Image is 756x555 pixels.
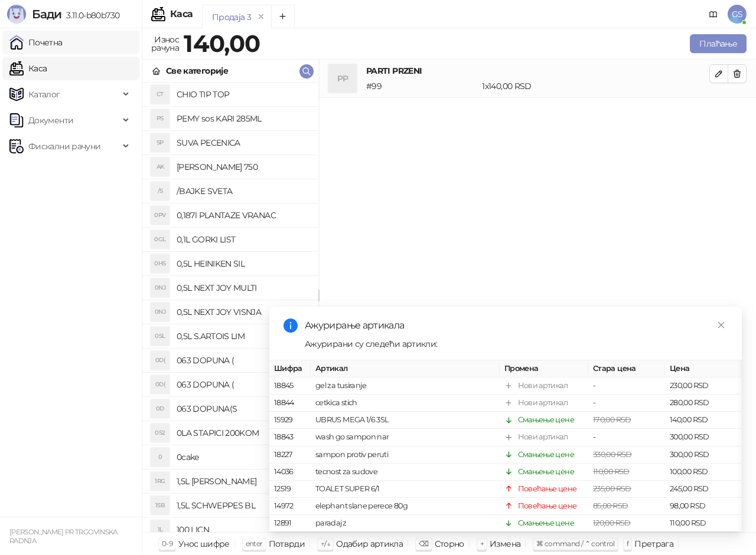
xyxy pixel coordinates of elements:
div: 1L [151,520,170,539]
h4: 0cake [177,448,309,467]
h4: 0,187l PLANTAZE VRANAC [177,206,309,225]
td: cetkica stich [311,395,500,412]
span: 110,00 RSD [593,467,630,476]
span: GS [728,5,747,24]
button: Add tab [271,5,295,28]
div: Каса [170,9,193,19]
td: 12519 [269,481,311,498]
div: Нови артикал [518,380,568,392]
span: Каталог [28,83,60,106]
td: elephant slane perece 80g [311,498,500,515]
td: 12891 [269,515,311,532]
td: 15929 [269,412,311,429]
div: Смањење цене [518,466,574,478]
div: 0GL [151,230,170,249]
span: ⌘ command / ⌃ control [536,539,615,548]
div: Потврди [269,536,305,551]
th: Шифра [269,360,311,377]
div: PP [328,64,357,93]
div: Нови артикал [518,431,568,443]
div: # 99 [364,80,480,93]
th: Промена [500,360,588,377]
span: 3.11.0-b80b730 [61,10,119,21]
h4: 0,5L S.ARTOIS LIM [177,327,309,346]
a: Документација [704,5,723,24]
span: Документи [28,109,73,132]
td: sampon protiv peruti [311,446,500,463]
span: 235,00 RSD [593,484,631,493]
div: 1RG [151,472,170,491]
div: PS [151,109,170,128]
div: grid [142,83,318,532]
span: ↑/↓ [321,539,330,548]
span: 0-9 [162,539,172,548]
div: Све категорије [166,64,228,77]
div: Ажурирање артикала [305,318,728,333]
div: Смањење цене [518,517,574,529]
td: paradajz [311,515,500,532]
div: Износ рачуна [149,32,181,55]
td: 280,00 RSD [665,395,742,412]
th: Артикал [311,360,500,377]
div: Сторно [435,536,464,551]
div: 0D( [151,375,170,394]
div: /S [151,182,170,201]
strong: 140,00 [184,29,260,58]
img: Logo [7,5,26,24]
th: Стара цена [588,360,665,377]
div: 0NJ [151,278,170,297]
td: gel za tusiranje [311,377,500,395]
div: Одабир артикла [336,536,403,551]
td: 245,00 RSD [665,481,742,498]
div: AK [151,157,170,176]
td: 18844 [269,395,311,412]
h4: 100 LICN [177,520,309,539]
span: ⌫ [419,539,428,548]
h4: PARTI PRZENI [366,64,709,77]
td: 140,00 RSD [665,412,742,429]
span: Фискални рачуни [28,134,100,158]
div: Смањење цене [518,414,574,426]
h4: 1,5L SCHWEPPES BL [177,496,309,515]
div: 0PV [151,206,170,225]
td: 18227 [269,446,311,463]
td: wash go sampon nar [311,429,500,446]
span: 330,00 RSD [593,449,632,458]
h4: 0,5L NEXT JOY MULTI [177,278,309,297]
span: 85,00 RSD [593,501,628,510]
th: Цена [665,360,742,377]
h4: [PERSON_NAME] 750 [177,157,309,176]
span: close [717,321,725,329]
a: Каса [9,57,47,80]
div: Унос шифре [178,536,230,551]
button: Плаћање [690,34,747,53]
div: Ажурирани су следећи артикли: [305,337,728,350]
span: Бади [32,7,61,21]
div: Продаја 3 [212,11,251,24]
td: 300,00 RSD [665,429,742,446]
h4: 063 DOPUNA ( [177,375,309,394]
td: 18843 [269,429,311,446]
td: tecnost za sudove [311,464,500,481]
h4: 0,5L NEXT JOY VISNJA [177,303,309,321]
div: 0NJ [151,303,170,321]
td: 18845 [269,377,311,395]
h4: 0,5L HEINIKEN SIL [177,254,309,273]
td: 100,00 RSD [665,464,742,481]
div: 0D [151,399,170,418]
span: f [627,539,628,548]
div: Нови артикал [518,397,568,409]
button: remove [253,12,269,22]
td: 230,00 RSD [665,377,742,395]
td: 98,00 RSD [665,498,742,515]
div: Измена [490,536,520,551]
h4: CHIO TIP TOP [177,85,309,104]
td: - [588,377,665,395]
div: 0HS [151,254,170,273]
a: Почетна [9,31,63,54]
small: [PERSON_NAME] PR TRGOVINSKA RADNJA [9,528,118,545]
div: 1SB [151,496,170,515]
span: 170,00 RSD [593,415,631,424]
h4: 063 DOPUNA(S [177,399,309,418]
h4: 0LA STAPICI 200KOM [177,423,309,442]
